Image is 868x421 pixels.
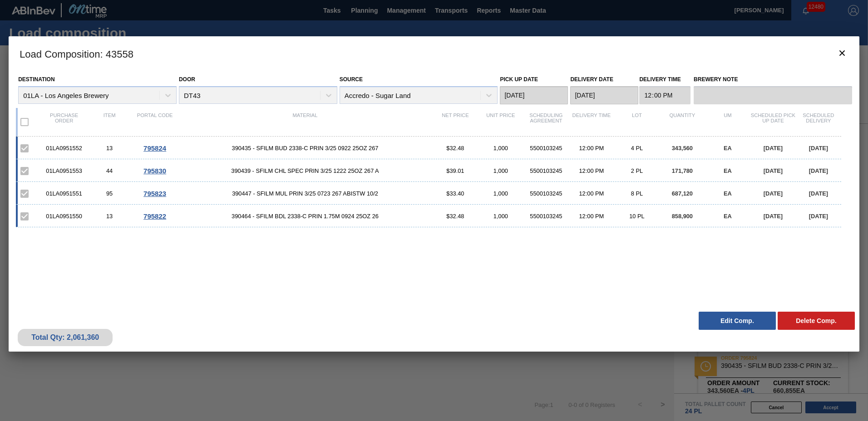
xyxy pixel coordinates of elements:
[18,76,54,83] label: Destination
[614,167,660,174] div: 2 PL
[41,113,87,132] div: Purchase order
[809,190,828,197] span: [DATE]
[433,213,478,220] div: $32.48
[478,167,523,174] div: 1,000
[523,213,569,220] div: 5500103245
[672,213,693,220] span: 858,900
[569,145,614,152] div: 12:00 PM
[178,190,433,197] span: 390447 - SFILM MUL PRIN 3/25 0723 267 ABISTW 10/2
[478,145,523,152] div: 1,000
[796,113,841,132] div: Scheduled Delivery
[570,76,613,83] label: Delivery Date
[433,190,478,197] div: $33.40
[25,333,106,342] div: Total Qty: 2,061,360
[41,167,87,174] div: 01LA0951553
[569,190,614,197] div: 12:00 PM
[87,167,132,174] div: 44
[433,145,478,152] div: $32.48
[87,113,132,132] div: Item
[569,213,614,220] div: 12:00 PM
[523,167,569,174] div: 5500103245
[672,167,693,174] span: 171,780
[614,190,660,197] div: 8 PL
[614,213,660,220] div: 10 PL
[478,213,523,220] div: 1,000
[523,113,569,132] div: Scheduling Agreement
[87,145,132,152] div: 13
[132,212,178,220] div: Go to Order
[764,145,783,152] span: [DATE]
[478,190,523,197] div: 1,000
[614,113,660,132] div: Lot
[764,190,783,197] span: [DATE]
[178,145,433,152] span: 390435 - SFILM BUD 2338-C PRIN 3/25 0922 25OZ 267
[178,213,433,220] span: 390464 - SFILM BDL 2338-C PRIN 1.75M 0924 25OZ 26
[132,167,178,175] div: Go to Order
[809,145,828,152] span: [DATE]
[143,167,166,175] span: 795830
[41,145,87,152] div: 01LA0951552
[569,113,614,132] div: Delivery Time
[178,113,433,132] div: Material
[569,167,614,174] div: 12:00 PM
[41,190,87,197] div: 01LA0951551
[132,144,178,152] div: Go to Order
[478,113,523,132] div: Unit Price
[523,190,569,197] div: 5500103245
[764,167,783,174] span: [DATE]
[809,167,828,174] span: [DATE]
[614,145,660,152] div: 4 PL
[9,36,859,71] h3: Load Composition : 43558
[41,213,87,220] div: 01LA0951550
[724,190,732,197] span: EA
[87,213,132,220] div: 13
[672,190,693,197] span: 687,120
[705,113,750,132] div: UM
[764,213,783,220] span: [DATE]
[639,73,690,86] label: Delivery Time
[433,167,478,174] div: $39.01
[178,167,433,174] span: 390439 - SFILM CHL SPEC PRIN 3/25 1222 25OZ 267 A
[500,76,538,83] label: Pick up Date
[143,144,166,152] span: 795824
[694,73,852,86] label: Brewery Note
[724,167,732,174] span: EA
[750,113,796,132] div: Scheduled Pick up Date
[179,76,195,83] label: Door
[724,213,732,220] span: EA
[500,86,568,104] input: mm/dd/yyyy
[570,86,638,104] input: mm/dd/yyyy
[672,145,693,152] span: 343,560
[699,312,776,330] button: Edit Comp.
[433,113,478,132] div: Net Price
[87,190,132,197] div: 95
[340,76,363,83] label: Source
[660,113,705,132] div: Quantity
[809,213,828,220] span: [DATE]
[778,312,855,330] button: Delete Comp.
[143,212,166,220] span: 795822
[523,145,569,152] div: 5500103245
[143,190,166,197] span: 795823
[132,113,178,132] div: Portal code
[724,145,732,152] span: EA
[132,190,178,197] div: Go to Order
